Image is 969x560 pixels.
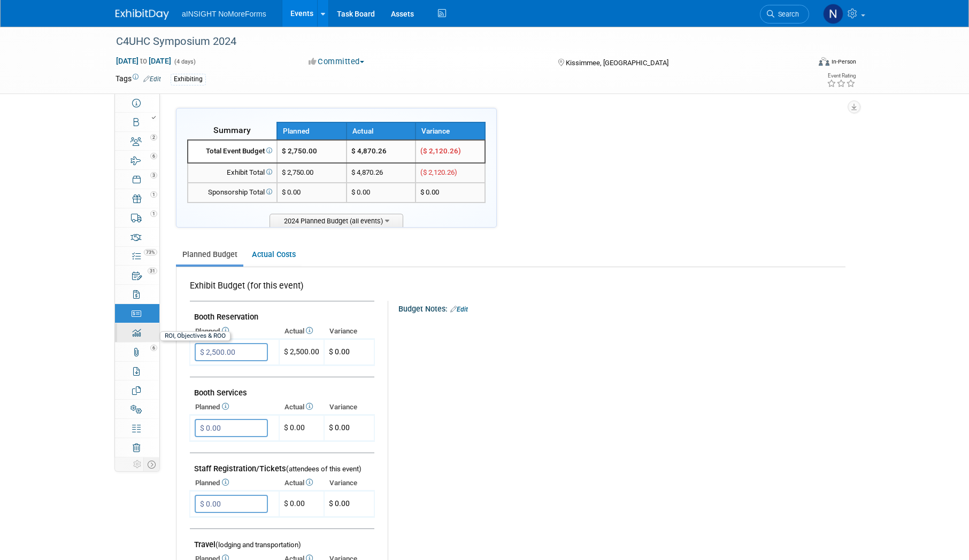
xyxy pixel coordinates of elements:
span: $ 2,750.00 [282,168,313,176]
span: [DATE] [DATE] [116,56,172,66]
a: Planned Budget [176,245,243,265]
th: Planned [190,476,279,491]
td: $ 4,870.26 [347,140,416,163]
a: Edit [450,306,468,313]
a: 6 [115,151,159,169]
td: Staff Registration/Tickets [190,453,374,476]
a: 1 [115,189,159,208]
th: Variance [324,400,374,415]
span: 31 [148,268,157,274]
div: Budget Notes: [398,301,843,315]
td: Toggle Event Tabs [144,457,160,471]
span: (lodging and transportation) [216,541,301,549]
a: 73% [115,247,159,266]
img: Format-Inperson.png [819,57,829,66]
span: to [139,57,149,65]
th: Actual [279,324,324,339]
td: Booth Services [190,377,374,400]
span: $ 0.00 [329,347,350,356]
a: 31 [115,266,159,284]
span: 1 [150,191,157,198]
span: $ 2,750.00 [282,147,317,155]
td: $ 0.00 [347,183,416,203]
a: 6 [115,343,159,361]
td: $ 4,870.26 [347,163,416,183]
img: Nichole Brown [823,4,843,24]
span: 3 [150,172,157,178]
button: Committed [305,56,368,67]
span: $ 0.00 [420,188,439,196]
th: Actual [279,476,324,491]
div: Total Event Budget [193,146,272,157]
div: Exhibit Budget (for this event) [190,280,370,298]
div: C4UHC Symposium 2024 [112,32,793,51]
td: $ 0.00 [279,491,324,517]
a: 3 [115,170,159,189]
span: $ 2,500.00 [284,347,319,356]
a: 2 [115,132,159,151]
span: (attendees of this event) [286,465,362,473]
td: $ 0.00 [279,415,324,441]
span: Kissimmee, [GEOGRAPHIC_DATA] [566,59,668,67]
img: ExhibitDay [116,9,169,20]
div: Event Rating [827,73,856,79]
span: aINSIGHT NoMoreForms [182,10,266,18]
a: 1 [115,208,159,227]
th: Planned [277,122,347,140]
div: Exhibiting [171,74,206,85]
td: Booth Reservation [190,301,374,324]
th: Variance [324,324,374,339]
span: 6 [150,345,157,351]
a: Actual Costs [245,245,302,265]
span: 2024 Planned Budget (all events) [270,214,403,227]
div: Event Format [746,56,856,72]
td: Tags [116,73,161,85]
a: Edit [143,75,161,83]
span: ($ 2,120.26) [420,168,457,176]
div: Exhibit Total [193,168,272,178]
span: 6 [150,153,157,159]
i: Booth reservation complete [152,115,156,120]
span: Summary [213,125,251,135]
span: $ 0.00 [329,499,350,508]
td: Personalize Event Tab Strip [131,457,144,471]
span: 73% [144,249,157,255]
a: Search [760,5,809,24]
span: Search [774,10,799,18]
div: Sponsorship Total [193,188,272,198]
th: Planned [190,324,279,339]
th: Actual [279,400,324,415]
th: Planned [190,400,279,415]
span: $ 0.00 [329,423,350,432]
th: Variance [324,476,374,491]
span: 2 [150,134,157,141]
span: ($ 2,120.26) [420,147,461,155]
th: Actual [347,122,416,140]
span: (4 days) [173,58,196,65]
div: In-Person [831,58,856,66]
td: Travel [190,529,374,552]
span: $ 0.00 [282,188,301,196]
span: 1 [150,211,157,217]
th: Variance [416,122,485,140]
